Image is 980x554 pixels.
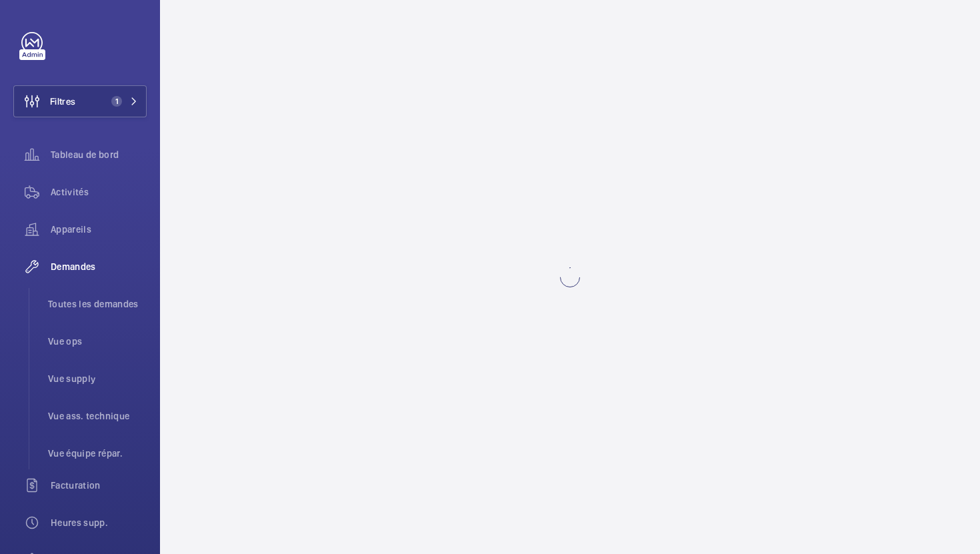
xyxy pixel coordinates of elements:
[51,148,147,161] span: Tableau de bord
[48,372,147,385] span: Vue supply
[111,96,122,107] span: 1
[13,85,147,117] button: Filtres1
[51,479,147,492] span: Facturation
[48,335,147,348] span: Vue ops
[48,409,147,423] span: Vue ass. technique
[51,185,147,199] span: Activités
[48,447,147,460] span: Vue équipe répar.
[48,297,147,311] span: Toutes les demandes
[51,516,147,529] span: Heures supp.
[51,223,147,236] span: Appareils
[50,95,75,108] span: Filtres
[51,260,147,273] span: Demandes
